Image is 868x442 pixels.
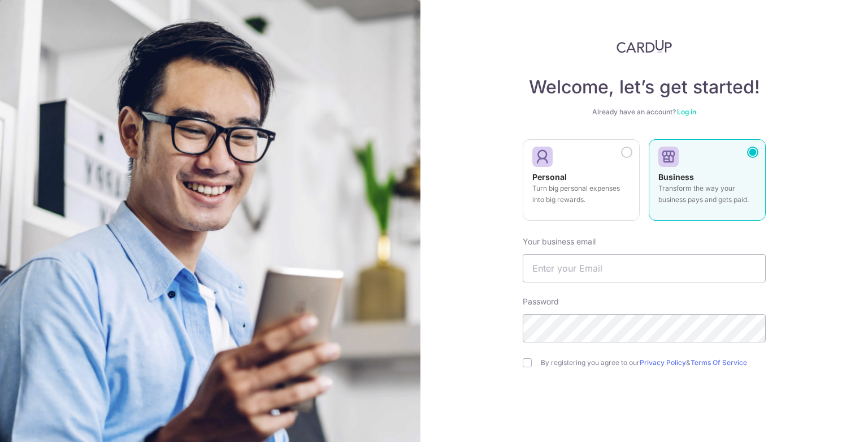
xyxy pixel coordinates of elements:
div: Already have an account? [523,108,766,117]
label: Password [523,296,559,307]
strong: Personal [532,172,567,182]
a: Terms Of Service [691,358,747,367]
strong: Business [658,172,694,182]
p: Transform the way your business pays and gets paid. [658,183,756,205]
img: CardUp Logo [617,40,672,53]
h4: Welcome, let’s get started! [523,76,766,98]
iframe: reCAPTCHA [558,390,730,434]
p: Turn big personal expenses into big rewards. [532,183,630,205]
label: By registering you agree to our & [541,358,766,367]
a: Log in [677,108,696,116]
a: Personal Turn big personal expenses into big rewards. [523,139,640,228]
a: Privacy Policy [640,358,686,367]
a: Business Transform the way your business pays and gets paid. [649,139,766,228]
label: Your business email [523,236,596,247]
input: Enter your Email [523,254,766,282]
